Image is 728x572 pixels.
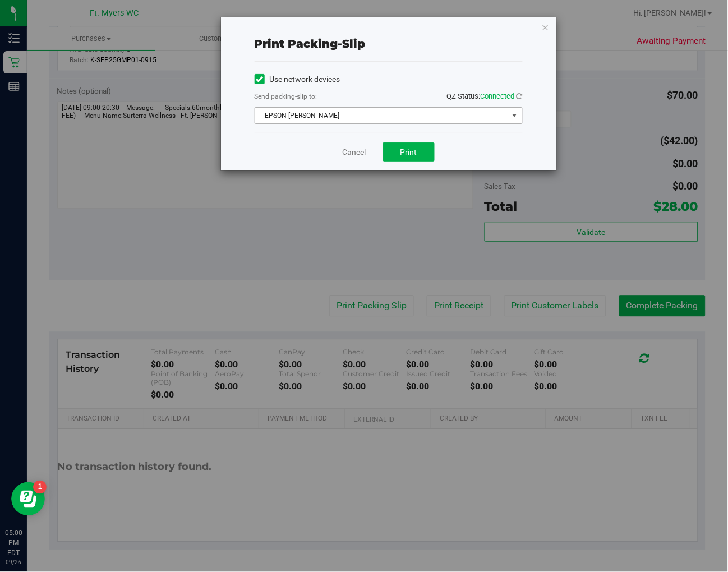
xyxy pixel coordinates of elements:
[255,73,340,85] label: Use network devices
[343,146,366,158] a: Cancel
[255,37,366,50] span: Print packing-slip
[255,108,508,123] span: EPSON-[PERSON_NAME]
[33,481,47,494] iframe: Resource center unread badge
[400,147,417,156] span: Print
[447,92,523,100] span: QZ Status:
[383,142,435,162] button: Print
[255,91,317,102] label: Send packing-slip to:
[481,92,515,100] span: Connected
[508,108,522,123] span: select
[11,482,45,516] iframe: Resource center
